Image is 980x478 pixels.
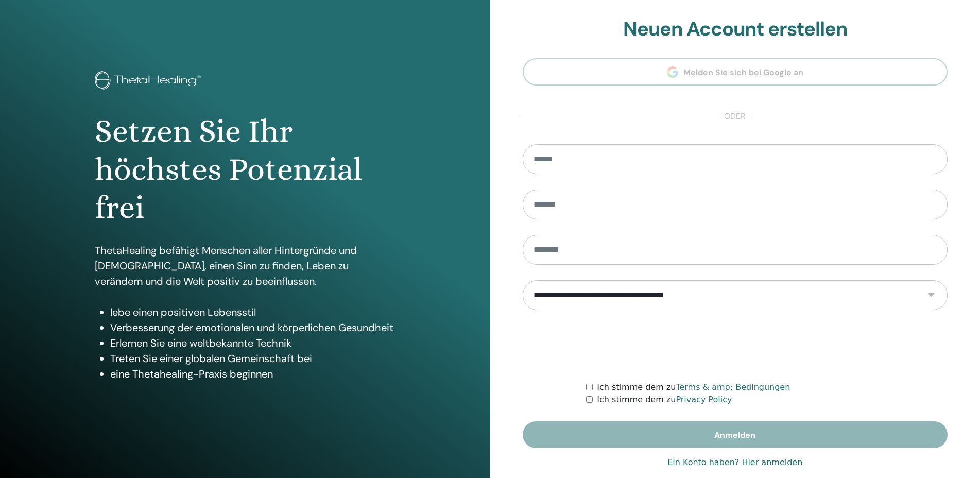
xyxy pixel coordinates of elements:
[657,326,813,366] iframe: reCAPTCHA
[110,351,396,366] li: Treten Sie einer globalen Gemeinschaft bei
[667,456,802,469] a: Ein Konto haben? Hier anmelden
[719,110,751,123] span: oder
[110,304,396,320] li: lebe einen positiven Lebensstil
[597,394,732,406] label: Ich stimme dem zu
[523,18,948,41] h2: Neuen Account erstellen
[110,366,396,382] li: eine Thetahealing-Praxis beginnen
[676,395,732,404] a: Privacy Policy
[597,381,790,394] label: Ich stimme dem zu
[676,382,790,392] a: Terms & amp; Bedingungen
[110,335,396,351] li: Erlernen Sie eine weltbekannte Technik
[95,112,396,227] h1: Setzen Sie Ihr höchstes Potenzial frei
[110,320,396,335] li: Verbesserung der emotionalen und körperlichen Gesundheit
[95,243,396,289] p: ThetaHealing befähigt Menschen aller Hintergründe und [DEMOGRAPHIC_DATA], einen Sinn zu finden, L...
